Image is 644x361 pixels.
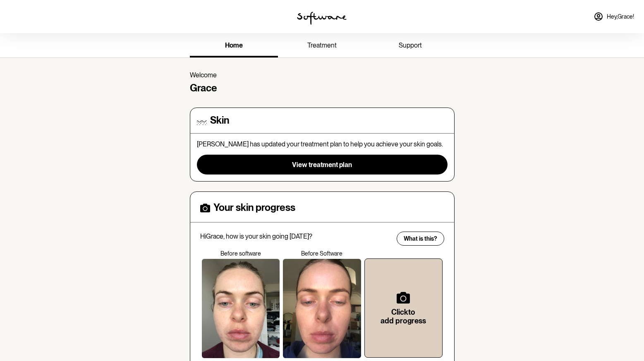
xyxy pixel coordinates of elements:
[292,161,352,169] span: View treatment plan
[378,308,429,325] h6: Click to add progress
[399,41,422,49] span: support
[190,35,278,57] a: home
[278,35,366,57] a: treatment
[197,140,448,148] p: [PERSON_NAME] has updated your treatment plan to help you achieve your skin goals.
[213,202,295,214] h4: Your skin progress
[190,71,455,79] p: Welcome
[366,35,454,57] a: support
[297,12,347,25] img: software logo
[281,250,363,257] p: Before Software
[210,115,229,127] h4: Skin
[397,232,444,246] button: What is this?
[607,13,634,20] span: Hey, Grace !
[307,41,337,49] span: treatment
[200,250,282,257] p: Before software
[197,155,448,175] button: View treatment plan
[404,235,437,242] span: What is this?
[225,41,243,49] span: home
[200,232,391,240] p: Hi Grace , how is your skin going [DATE]?
[190,82,455,94] h4: Grace
[589,7,639,26] a: Hey,Grace!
